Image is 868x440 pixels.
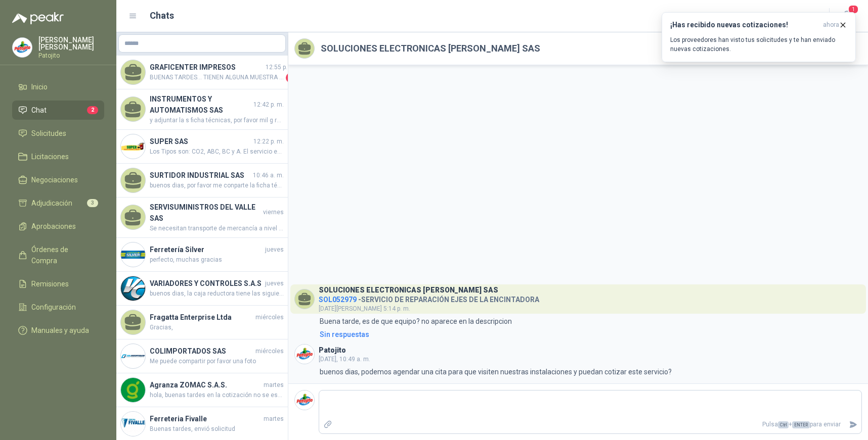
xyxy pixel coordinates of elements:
[823,21,839,29] span: ahora
[150,136,251,147] h4: SUPER SAS
[336,416,845,433] p: Pulsa + para enviar
[116,164,288,198] a: SURTIDOR INDUSTRIAL SAS10:46 a. m.buenos dias, por favor me conparte la ficha técnica de la caja ...
[150,379,262,390] h4: Agranza ZOMAC S.A.S.
[253,137,284,146] span: 12:22 p. m.
[12,274,104,294] a: Remisiones
[266,63,296,72] span: 12:55 p. m.
[318,329,862,340] a: Sin respuestas
[150,73,284,83] span: BUENAS TARDES... TIENEN ALGUNA MUESTRA YA ELABORADA PARA QUE ME LA HAGAN LLEGAR O PASAR POR ELLA ...
[116,339,288,373] a: Company LogoCOLIMPORTADOS SASmiércolesMe puede compartir por favor una foto
[116,89,288,130] a: INSTRUMENTOS Y AUTOMATISMOS SAS12:42 p. m.y adjuntar la s ficha técnicas, por favor mil g racias
[121,242,145,267] img: Company Logo
[12,124,104,143] a: Solicitudes
[286,73,296,83] span: 2
[845,416,861,433] button: Enviar
[150,390,284,400] span: hola, buenas tardes en la cotización no se especifica que tipo de maquinaria se esta solicitando ...
[31,278,69,289] span: Remisiones
[31,128,66,139] span: Solicitudes
[792,421,810,428] span: ENTER
[121,276,145,301] img: Company Logo
[12,101,104,120] a: Chat2
[116,373,288,407] a: Company LogoAgranza ZOMAC S.A.S.marteshola, buenas tardes en la cotización no se especifica que t...
[838,7,856,25] button: 1
[31,325,89,336] span: Manuales y ayuda
[295,390,314,410] img: Company Logo
[150,312,253,323] h4: Fragatta Enterprise Ltda
[150,289,284,299] span: buenos dias, la caja reductora tiene las siguientes especificaciones: CAJA REDUCTORA REL 100:1 TA...
[150,244,263,255] h4: Ferretería Silver
[31,105,47,116] span: Chat
[12,298,104,317] a: Configuración
[150,278,263,289] h4: VARIADORES Y CONTROLES S.A.S
[121,134,145,159] img: Company Logo
[12,321,104,340] a: Manuales y ayuda
[778,421,789,428] span: Ctrl
[150,181,284,190] span: buenos dias, por favor me conparte la ficha técnica de la caja que están cotizando, mi l gracias
[253,100,284,110] span: 12:42 p. m.
[848,5,859,14] span: 1
[662,12,856,62] button: ¡Has recibido nuevas cotizaciones!ahora Los proveedores han visto tus solicitudes y te han enviad...
[263,208,284,217] span: viernes
[12,12,64,24] img: Logo peakr
[150,147,284,157] span: Los Tipos son: CO2, ABC, BC y A. El servicio es para mantenimiento, recarga y prueba hidrostática...
[319,305,410,312] span: [DATE][PERSON_NAME] 5:14 p. m.
[31,81,48,92] span: Inicio
[320,329,369,340] div: Sin respuestas
[265,279,284,288] span: jueves
[150,224,284,233] span: Se necesitan transporte de mercancía a nivel de piso ofrecemos el transporte con una capacidad de...
[150,255,284,265] span: perfecto, muchas gracias
[150,93,251,116] h4: INSTRUMENTOS Y AUTOMATISMOS SAS
[150,116,284,125] span: y adjuntar la s ficha técnicas, por favor mil g racias
[264,380,284,390] span: martes
[12,170,104,189] a: Negociaciones
[319,416,336,433] label: Adjuntar archivos
[319,356,370,363] span: [DATE], 10:49 a. m.
[31,198,72,209] span: Adjudicación
[670,21,819,29] h3: ¡Has recibido nuevas cotizaciones!
[150,346,253,357] h4: COLIMPORTADOS SAS
[321,41,540,56] h2: SOLUCIONES ELECTRONICAS [PERSON_NAME] SAS
[31,174,78,185] span: Negociaciones
[31,302,76,313] span: Configuración
[116,238,288,272] a: Company LogoFerretería Silverjuevesperfecto, muchas gracias
[150,323,284,332] span: Gracias,
[116,198,288,238] a: SERVISUMINISTROS DEL VALLE SASviernesSe necesitan transporte de mercancía a nivel de piso ofrecem...
[265,245,284,255] span: jueves
[150,170,251,181] h4: SURTIDOR INDUSTRIAL SAS
[150,413,262,424] h4: Ferreteria Fivalle
[255,347,284,356] span: miércoles
[87,106,98,114] span: 2
[253,171,284,180] span: 10:46 a. m.
[150,357,284,366] span: Me puede compartir por favor una foto
[12,217,104,236] a: Aprobaciones
[319,287,498,293] h3: SOLUCIONES ELECTRONICAS [PERSON_NAME] SAS
[150,62,264,73] h4: GRAFICENTER IMPRESOS
[319,293,539,303] h4: - SERVICIO DE REPARACIÓN EJES DE LA ENCINTADORA
[31,244,95,266] span: Órdenes de Compra
[87,199,98,207] span: 3
[121,344,145,368] img: Company Logo
[150,424,284,434] span: Buenas tardes, envió solicitud
[116,306,288,339] a: Fragatta Enterprise LtdamiércolesGracias,
[12,193,104,213] a: Adjudicación3
[38,53,104,59] p: Patojito
[31,221,76,232] span: Aprobaciones
[116,56,288,89] a: GRAFICENTER IMPRESOS12:55 p. m.BUENAS TARDES... TIENEN ALGUNA MUESTRA YA ELABORADA PARA QUE ME LA...
[264,414,284,424] span: martes
[319,348,346,353] h3: Patojito
[38,36,104,51] p: [PERSON_NAME] [PERSON_NAME]
[12,77,104,96] a: Inicio
[670,35,847,54] p: Los proveedores han visto tus solicitudes y te han enviado nuevas cotizaciones.
[31,151,69,162] span: Licitaciones
[295,345,314,364] img: Company Logo
[116,130,288,164] a: Company LogoSUPER SAS12:22 p. m.Los Tipos son: CO2, ABC, BC y A. El servicio es para mantenimient...
[116,272,288,306] a: Company LogoVARIADORES Y CONTROLES S.A.Sjuevesbuenos dias, la caja reductora tiene las siguientes...
[12,240,104,270] a: Órdenes de Compra
[320,316,512,327] p: Buena tarde, es de que equipo? no aparece en la descripcion
[121,378,145,402] img: Company Logo
[255,313,284,322] span: miércoles
[150,9,174,23] h1: Chats
[150,202,261,224] h4: SERVISUMINISTROS DEL VALLE SAS
[13,38,32,57] img: Company Logo
[319,296,357,304] span: SOL052979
